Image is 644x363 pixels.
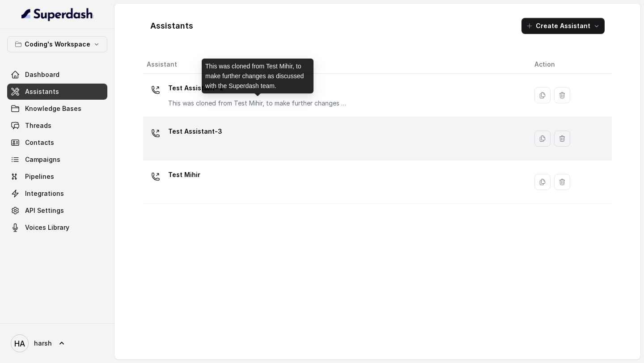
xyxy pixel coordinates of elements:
[527,55,612,74] th: Action
[7,169,107,185] a: Pipelines
[168,168,200,182] p: Test Mihir
[7,152,107,168] a: Campaigns
[34,339,52,348] span: harsh
[25,87,59,96] span: Assistants
[25,70,59,79] span: Dashboard
[14,339,25,348] text: HA
[7,203,107,219] a: API Settings
[7,67,107,83] a: Dashboard
[168,99,347,108] p: This was cloned from Test Mihir, to make further changes as discussed with the Superdash team.
[25,223,69,232] span: Voices Library
[21,7,93,21] img: light.svg
[202,59,314,93] div: This was cloned from Test Mihir, to make further changes as discussed with the Superdash team.
[7,101,107,117] a: Knowledge Bases
[7,186,107,202] a: Integrations
[25,138,54,147] span: Contacts
[521,18,605,34] button: Create Assistant
[25,121,51,130] span: Threads
[25,206,64,215] span: API Settings
[25,39,90,50] p: Coding's Workspace
[168,124,222,139] p: Test Assistant-3
[25,172,54,181] span: Pipelines
[25,155,60,164] span: Campaigns
[7,36,107,52] button: Coding's Workspace
[168,81,347,95] p: Test Assistant- 2
[7,84,107,100] a: Assistants
[25,189,64,198] span: Integrations
[150,19,193,33] h1: Assistants
[25,104,81,113] span: Knowledge Bases
[7,118,107,134] a: Threads
[7,219,107,236] a: Voices Library
[7,331,107,356] a: harsh
[7,135,107,151] a: Contacts
[143,55,527,74] th: Assistant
